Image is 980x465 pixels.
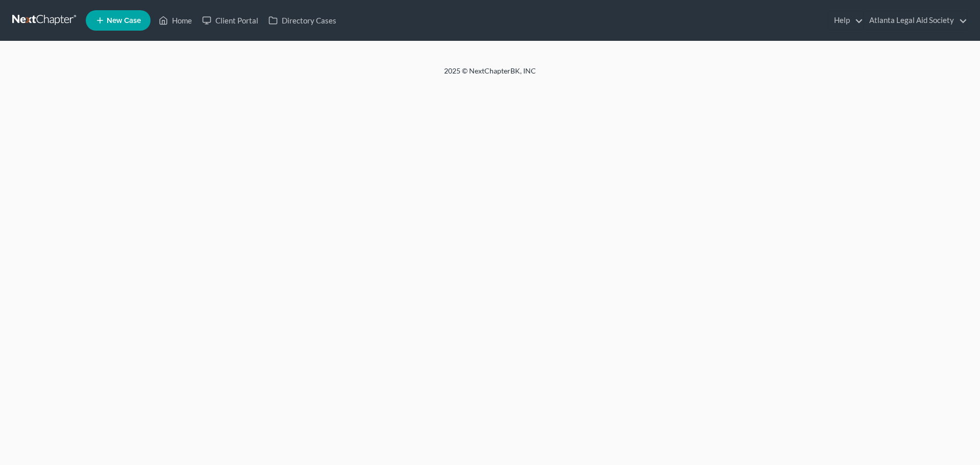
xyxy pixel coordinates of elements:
[197,11,263,30] a: Client Portal
[864,11,967,30] a: Atlanta Legal Aid Society
[86,10,151,31] new-legal-case-button: New Case
[199,66,781,84] div: 2025 © NextChapterBK, INC
[154,11,197,30] a: Home
[263,11,341,30] a: Directory Cases
[829,11,863,30] a: Help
